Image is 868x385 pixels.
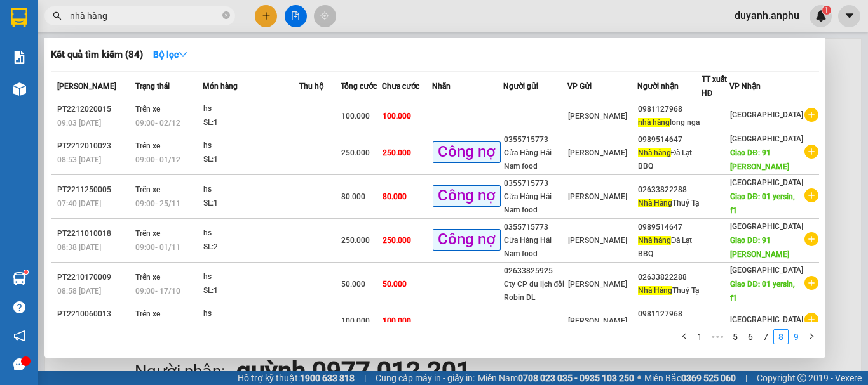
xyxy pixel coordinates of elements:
[70,9,220,23] input: Tìm tên, số ĐT hoặc mã đơn
[702,75,727,98] span: TT xuất HĐ
[677,329,692,344] li: Previous Page
[203,270,299,284] div: hs
[57,308,132,321] div: PT2210060013
[638,147,701,173] div: Đà Lạt BBQ
[135,141,160,150] span: Trên xe
[203,307,299,321] div: hs
[638,321,701,334] div: long nga
[203,321,299,335] div: SL: 1
[222,11,230,19] span: close-circle
[433,141,501,162] span: Công nợ
[730,236,789,259] span: Giao DĐ: 91 [PERSON_NAME]
[341,112,370,121] span: 100.000
[341,236,370,245] span: 250.000
[638,271,701,284] div: 02633822288
[57,287,101,296] span: 08:58 [DATE]
[383,192,407,201] span: 80.000
[707,329,728,344] span: •••
[568,280,627,289] span: [PERSON_NAME]
[341,148,370,157] span: 250.000
[57,243,101,252] span: 08:38 [DATE]
[383,148,411,157] span: 250.000
[804,329,819,344] li: Next Page
[743,329,758,344] li: 6
[135,243,180,252] span: 09:00 - 01/11
[568,112,627,121] span: [PERSON_NAME]
[57,155,101,164] span: 08:53 [DATE]
[638,284,701,297] div: Thuỷ Tạ
[433,185,501,206] span: Công nợ
[681,332,688,340] span: left
[677,329,692,344] button: left
[153,49,187,60] strong: Bộ lọc
[638,197,701,210] div: Thuỷ Tạ
[638,116,701,129] div: long nga
[729,82,761,91] span: VP Nhận
[203,226,299,240] div: hs
[13,51,26,64] img: solution-icon
[135,185,160,194] span: Trên xe
[638,199,672,207] span: Nhà Hàng
[804,276,818,290] span: plus-circle
[57,82,116,91] span: [PERSON_NAME]
[804,188,818,202] span: plus-circle
[135,199,180,208] span: 09:00 - 25/11
[804,313,818,327] span: plus-circle
[11,8,27,27] img: logo-vxr
[341,316,370,325] span: 100.000
[203,139,299,153] div: hs
[203,197,299,211] div: SL: 1
[730,280,795,303] span: Giao DĐ: 01 yersin, f1
[57,140,132,153] div: PT2212010023
[383,236,411,245] span: 250.000
[568,192,627,201] span: [PERSON_NAME]
[383,316,411,325] span: 100.000
[638,308,701,321] div: 0981127968
[135,105,160,114] span: Trên xe
[759,330,773,344] a: 7
[568,236,627,245] span: [PERSON_NAME]
[74,37,302,63] h1: VP [PERSON_NAME]
[24,270,28,274] sup: 1
[135,155,180,164] span: 09:00 - 01/12
[53,11,62,20] span: search
[758,329,773,344] li: 7
[57,227,132,240] div: PT2211010018
[638,103,701,116] div: 0981127968
[638,236,671,245] span: Nhà hàng
[638,221,701,234] div: 0989514647
[13,272,26,285] img: warehouse-icon
[57,119,101,127] span: 09:03 [DATE]
[382,82,419,91] span: Chưa cước
[135,273,160,282] span: Trên xe
[730,134,803,143] span: [GEOGRAPHIC_DATA]
[51,48,143,62] h3: Kết quả tìm kiếm ( 84 )
[222,10,230,22] span: close-circle
[503,82,538,91] span: Người gửi
[341,280,365,289] span: 50.000
[730,192,795,215] span: Giao DĐ: 01 yersin, f1
[789,330,803,344] a: 9
[567,82,592,91] span: VP Gửi
[135,229,160,238] span: Trên xe
[504,264,567,278] div: 02633825925
[57,183,132,197] div: PT2211250005
[383,280,407,289] span: 50.000
[707,329,728,344] li: Previous 5 Pages
[74,63,284,133] h1: Gửi: thi 0388 838 321
[504,190,567,217] div: Cửa Hàng Hải Nam food
[808,332,815,340] span: right
[432,82,451,91] span: Nhãn
[568,316,627,325] span: [PERSON_NAME]
[135,287,180,296] span: 09:00 - 17/10
[203,153,299,167] div: SL: 1
[203,82,238,91] span: Món hàng
[57,199,101,208] span: 07:40 [DATE]
[143,44,198,65] button: Bộ lọcdown
[504,133,567,147] div: 0355715773
[203,116,299,130] div: SL: 1
[730,222,803,231] span: [GEOGRAPHIC_DATA]
[638,286,672,295] span: Nhà Hàng
[730,178,803,187] span: [GEOGRAPHIC_DATA]
[638,133,701,147] div: 0989514647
